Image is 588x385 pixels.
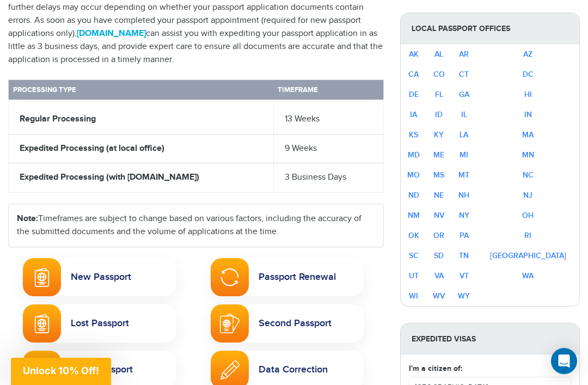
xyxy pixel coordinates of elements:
[23,365,99,376] span: Unlock 10% Off!
[409,363,462,374] label: I'm a citizen of:
[460,231,469,240] a: PA
[11,358,111,385] div: Unlock 10% Off!
[459,90,469,99] a: GA
[433,291,445,301] a: WV
[458,191,469,200] a: NH
[408,211,420,220] a: NM
[407,170,420,180] a: MO
[434,130,444,139] a: KY
[434,271,444,280] a: VA
[408,231,419,240] a: OK
[433,231,444,240] a: OR
[34,314,50,333] img: Lost Passport
[459,211,469,220] a: NY
[523,50,532,59] a: AZ
[434,191,444,200] a: NE
[401,13,579,44] strong: Local Passport Offices
[273,102,383,134] td: 13 Weeks
[522,150,534,160] a: MN
[433,70,445,79] a: CO
[434,50,443,59] a: AL
[433,150,444,160] a: ME
[522,130,534,139] a: MA
[434,251,444,260] a: SD
[408,191,419,200] a: ND
[20,143,164,154] strong: Expedited Processing (at local office)
[408,70,419,79] a: CA
[524,110,532,119] a: IN
[273,80,383,102] th: Timeframe
[460,271,469,280] a: VT
[23,258,176,296] a: New PassportNew Passport
[20,172,199,182] strong: Expedited Processing (with [DOMAIN_NAME])
[409,90,419,99] a: DE
[459,70,469,79] a: CT
[77,28,146,39] a: [DOMAIN_NAME]
[490,251,566,260] a: [GEOGRAPHIC_DATA]
[23,304,176,343] a: Lost PassportLost Passport
[211,258,364,296] a: Passport RenewalPassport Renewal
[220,267,240,287] img: Passport Renewal
[34,267,50,287] img: New Passport
[401,323,579,355] strong: Expedited Visas
[459,50,469,59] a: AR
[522,211,534,220] a: OH
[409,50,419,59] a: AK
[434,211,444,220] a: NV
[409,271,419,280] a: UT
[409,291,418,301] a: WI
[273,134,383,163] td: 9 Weeks
[9,80,274,102] th: Processing Type
[459,251,469,260] a: TN
[17,213,38,224] strong: Note:
[273,163,383,193] td: 3 Business Days
[458,170,469,180] a: MT
[551,348,577,374] div: Open Intercom Messenger
[211,304,364,343] a: Second PassportSecond Passport
[435,90,443,99] a: FL
[523,170,534,180] a: NC
[409,130,418,139] a: KS
[435,110,443,119] a: ID
[433,170,444,180] a: MS
[410,110,417,119] a: IA
[408,150,420,160] a: MD
[458,291,470,301] a: WY
[522,271,534,280] a: WA
[461,110,467,119] a: IL
[20,114,96,124] strong: Regular Processing
[524,231,531,240] a: RI
[220,360,240,380] img: Passport Name Change
[460,130,468,139] a: LA
[409,251,419,260] a: SC
[220,314,240,333] img: Second Passport
[523,191,532,200] a: NJ
[460,150,468,160] a: MI
[9,204,383,247] div: Timeframes are subject to change based on various factors, including the accuracy of the submitte...
[524,90,532,99] a: HI
[523,70,534,79] a: DC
